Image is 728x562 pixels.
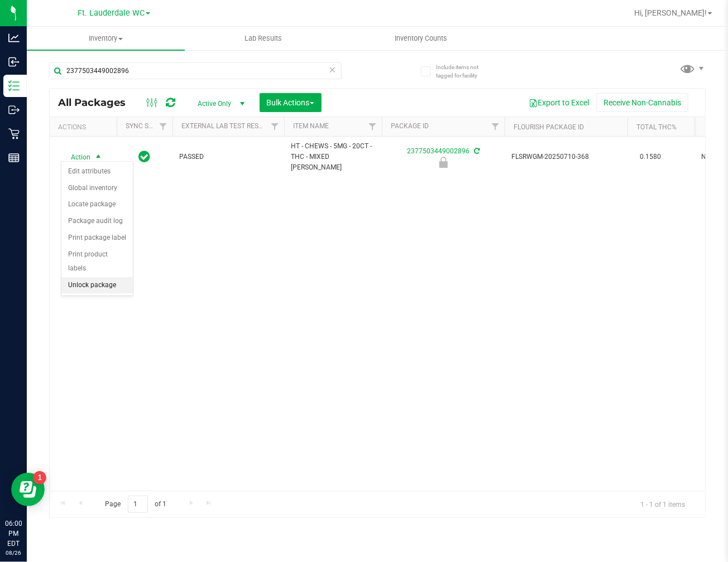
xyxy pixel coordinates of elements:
[260,93,322,112] button: Bulk Actions
[511,152,621,162] span: FLSRWGM-20250710-368
[634,8,707,17] span: Hi, [PERSON_NAME]!
[5,549,22,557] p: 08/26
[33,471,46,485] iframe: Resource center unread badge
[291,141,375,173] span: HT - CHEWS - 5MG - 20CT - THC - MIXED [PERSON_NAME]
[61,163,133,180] li: Edit attributes
[61,196,133,213] li: Locate package
[8,80,20,91] inline-svg: Inventory
[363,117,382,136] a: Filter
[380,157,506,168] div: Newly Received
[5,519,22,549] p: 06:00 PM EDT
[181,122,269,130] a: External Lab Test Result
[49,62,342,79] input: Search Package ID, Item Name, SKU, Lot or Part Number...
[126,122,169,130] a: Sync Status
[266,117,284,136] a: Filter
[8,104,20,115] inline-svg: Outbound
[634,149,667,165] span: 0.1580
[342,27,500,50] a: Inventory Counts
[486,117,505,136] a: Filter
[185,27,343,50] a: Lab Results
[596,93,688,112] button: Receive Non-Cannabis
[61,213,133,230] li: Package audit log
[8,56,20,67] inline-svg: Inbound
[636,123,677,131] a: Total THC%
[329,62,337,77] span: Clear
[436,63,492,80] span: Include items not tagged for facility
[61,277,133,294] li: Unlock package
[472,147,480,155] span: Sync from Compliance System
[267,98,314,107] span: Bulk Actions
[8,152,20,163] inline-svg: Reports
[27,27,185,50] a: Inventory
[11,473,45,506] iframe: Resource center
[8,32,20,43] inline-svg: Analytics
[61,180,133,197] li: Global inventory
[95,496,176,513] span: Page of 1
[128,496,148,513] input: 1
[293,122,329,130] a: Item Name
[61,149,91,165] span: Action
[58,96,137,109] span: All Packages
[154,117,173,136] a: Filter
[61,246,133,277] li: Print product labels
[631,496,694,512] span: 1 - 1 of 1 items
[92,149,106,165] span: select
[229,33,297,43] span: Lab Results
[58,123,112,131] div: Actions
[380,33,462,43] span: Inventory Counts
[27,33,185,43] span: Inventory
[139,149,151,164] span: In Sync
[521,93,596,112] button: Export to Excel
[61,230,133,246] li: Print package label
[407,147,470,155] a: 2377503449002896
[8,128,20,139] inline-svg: Retail
[514,123,584,131] a: Flourish Package ID
[391,122,429,130] a: Package ID
[78,8,145,18] span: Ft. Lauderdale WC
[179,152,277,162] span: PASSED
